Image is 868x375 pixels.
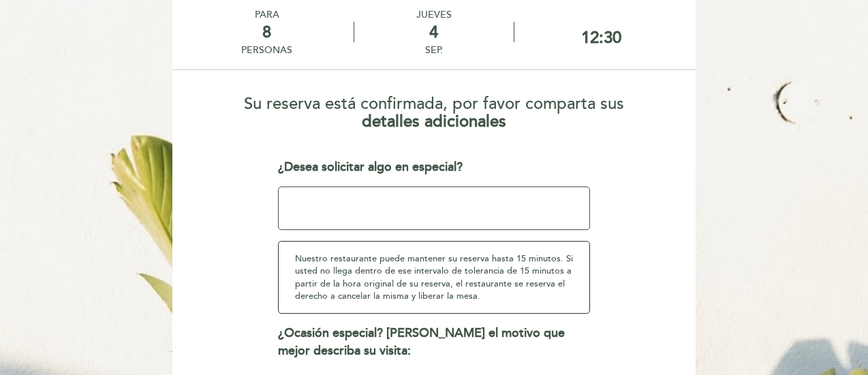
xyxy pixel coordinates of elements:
[278,241,591,314] div: Nuestro restaurante puede mantener su reserva hasta 15 minutos. Si usted no llega dentro de ese i...
[241,9,292,20] div: PARA
[241,44,292,56] div: personas
[278,325,591,359] div: ¿Ocasión especial? [PERSON_NAME] el motivo que mejor describa su visita:
[354,9,513,20] div: jueves
[241,22,292,42] div: 8
[581,28,621,48] div: 12:30
[354,44,513,56] div: sep.
[278,159,591,176] div: ¿Desea solicitar algo en especial?
[362,112,506,131] b: detalles adicionales
[244,94,624,114] span: Su reserva está confirmada, por favor comparta sus
[354,22,513,42] div: 4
